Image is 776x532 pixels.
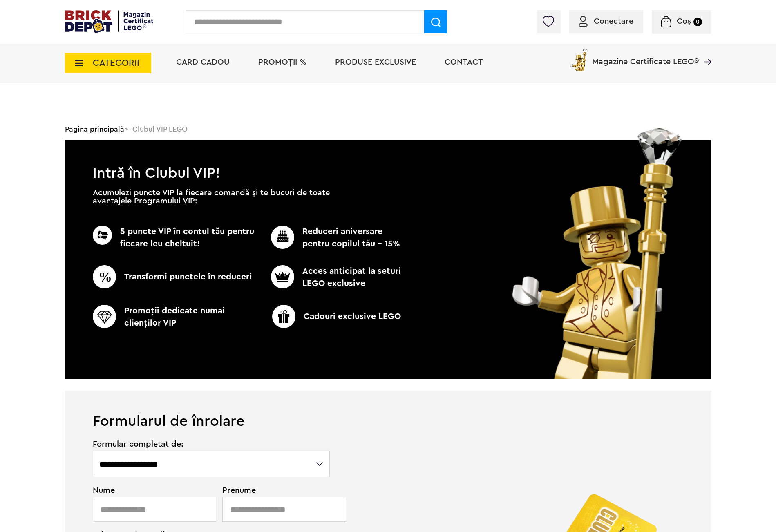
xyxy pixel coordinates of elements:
a: PROMOȚII % [258,58,306,66]
p: Cadouri exclusive LEGO [254,305,419,328]
p: Acumulezi puncte VIP la fiecare comandă și te bucuri de toate avantajele Programului VIP: [93,189,330,205]
img: CC_BD_Green_chek_mark [93,305,116,328]
p: 5 puncte VIP în contul tău pentru fiecare leu cheltuit! [93,226,257,250]
span: Nume [93,486,212,494]
img: CC_BD_Green_chek_mark [271,265,294,288]
h1: Formularul de înrolare [65,391,711,429]
img: CC_BD_Green_chek_mark [93,265,116,288]
a: Pagina principală [65,125,124,133]
div: > Clubul VIP LEGO [65,118,711,140]
p: Promoţii dedicate numai clienţilor VIP [93,305,257,329]
a: Conectare [579,17,633,25]
p: Transformi punctele în reduceri [93,265,257,288]
a: Card Cadou [176,58,230,66]
img: CC_BD_Green_chek_mark [271,226,294,249]
span: Coș [677,17,691,25]
span: Formular completat de: [93,440,331,448]
span: Conectare [594,17,633,25]
span: Magazine Certificate LEGO® [592,47,699,66]
img: CC_BD_Green_chek_mark [272,305,295,328]
span: CATEGORII [93,58,139,67]
img: vip_page_image [501,128,694,379]
p: Acces anticipat la seturi LEGO exclusive [257,265,404,290]
span: Prenume [222,486,331,494]
img: CC_BD_Green_chek_mark [93,226,112,245]
a: Magazine Certificate LEGO® [699,47,711,55]
a: Produse exclusive [335,58,416,66]
small: 0 [693,18,702,26]
h1: Intră în Clubul VIP! [65,140,711,177]
p: Reduceri aniversare pentru copilul tău - 15% [257,226,404,250]
a: Contact [445,58,483,66]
